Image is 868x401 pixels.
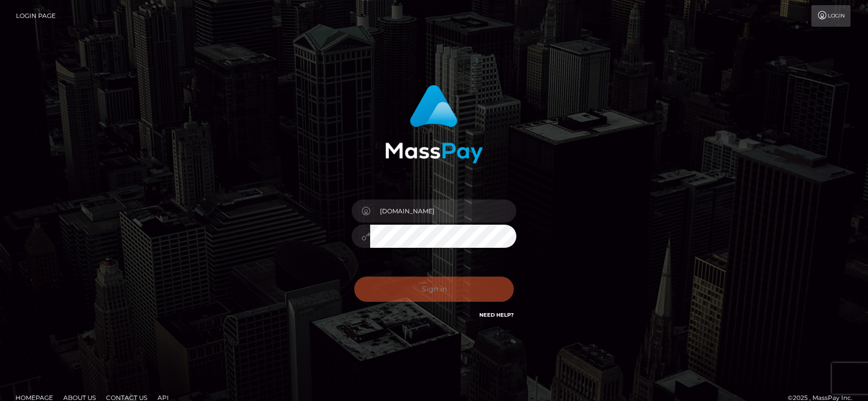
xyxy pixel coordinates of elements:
a: Login Page [16,5,56,27]
img: MassPay Login [385,85,483,163]
a: Need Help? [479,312,514,318]
input: Username... [370,199,516,223]
a: Login [811,5,850,27]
